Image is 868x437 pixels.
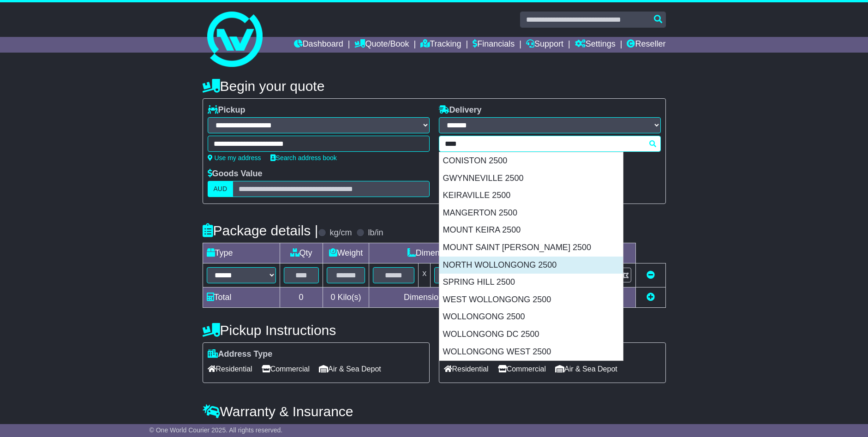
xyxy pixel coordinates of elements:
label: Delivery [439,105,482,115]
span: Commercial [498,362,546,376]
span: Commercial [262,362,310,376]
div: NORTH WOLLONGONG 2500 [439,257,623,274]
span: 0 [330,293,335,302]
div: WEST WOLLONGONG 2500 [439,291,623,309]
a: Tracking [420,37,461,53]
label: kg/cm [329,228,352,238]
td: Total [203,287,280,308]
div: MOUNT KEIRA 2500 [439,221,623,239]
a: Add new item [647,293,655,302]
td: Qty [280,243,323,263]
a: Reseller [627,37,665,53]
a: Support [526,37,563,53]
label: Goods Value [208,169,263,179]
span: Air & Sea Depot [555,362,617,376]
a: Settings [575,37,616,53]
a: Remove this item [647,270,655,280]
span: Air & Sea Depot [319,362,381,376]
td: Type [203,243,280,263]
label: AUD [208,181,233,197]
div: CONISTON 2500 [439,152,623,170]
label: Address Type [208,349,273,359]
a: Search address book [270,154,337,162]
div: MANGERTON 2500 [439,204,623,222]
td: Kilo(s) [323,287,369,308]
label: lb/in [368,228,383,238]
a: Dashboard [294,37,343,53]
span: Residential [208,362,252,376]
div: SPRING HILL 2500 [439,274,623,291]
div: WOLLONGONG DC 2500 [439,326,623,343]
td: x [419,263,431,287]
a: Quote/Book [354,37,409,53]
span: Residential [444,362,489,376]
div: WOLLONGONG 2500 [439,308,623,326]
h4: Pickup Instructions [203,323,430,338]
h4: Begin your quote [203,78,666,94]
span: © One World Courier 2025. All rights reserved. [150,426,283,434]
td: Dimensions in Centimetre(s) [369,287,541,308]
td: Weight [323,243,369,263]
typeahead: Please provide city [439,136,661,152]
a: Use my address [208,154,261,162]
a: Financials [473,37,515,53]
div: WOLLONGONG WEST 2500 [439,343,623,361]
h4: Warranty & Insurance [203,404,666,419]
label: Pickup [208,105,245,115]
h4: Package details | [203,223,318,238]
div: MOUNT SAINT [PERSON_NAME] 2500 [439,239,623,257]
td: Dimensions (L x W x H) [369,243,541,263]
td: 0 [280,287,323,308]
div: KEIRAVILLE 2500 [439,187,623,204]
div: GWYNNEVILLE 2500 [439,170,623,187]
